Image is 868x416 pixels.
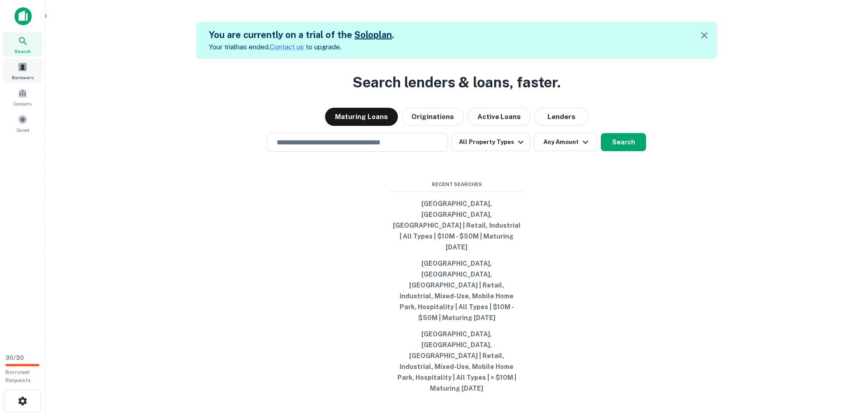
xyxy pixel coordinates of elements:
[325,108,398,126] button: Maturing Loans
[14,7,32,25] img: capitalize-icon.png
[3,32,42,57] a: Search
[452,133,530,151] button: All Property Types
[209,28,394,42] h5: You are currently on a trial of the .
[401,108,464,126] button: Originations
[270,43,304,51] a: Contact us
[353,72,561,93] h3: Search lenders & loans, faster.
[3,85,42,109] a: Contacts
[3,111,42,135] a: Saved
[823,344,868,387] iframe: Chat Widget
[389,326,524,397] button: [GEOGRAPHIC_DATA], [GEOGRAPHIC_DATA], [GEOGRAPHIC_DATA] | Retail, Industrial, Mixed-Use, Mobile H...
[209,42,394,53] p: Your trial has ended. to upgrade.
[14,100,32,107] span: Contacts
[3,58,42,83] a: Borrowers
[389,196,524,255] button: [GEOGRAPHIC_DATA], [GEOGRAPHIC_DATA], [GEOGRAPHIC_DATA] | Retail, Industrial | All Types | $10M -...
[16,126,29,134] span: Saved
[14,48,31,55] span: Search
[389,255,524,326] button: [GEOGRAPHIC_DATA], [GEOGRAPHIC_DATA], [GEOGRAPHIC_DATA] | Retail, Industrial, Mixed-Use, Mobile H...
[389,181,524,188] span: Recent Searches
[601,133,646,151] button: Search
[12,74,33,81] span: Borrowers
[5,354,24,361] span: 30 / 30
[534,133,597,151] button: Any Amount
[5,369,31,383] span: Borrower Requests
[354,29,392,40] a: Soloplan
[534,108,589,126] button: Lenders
[467,108,531,126] button: Active Loans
